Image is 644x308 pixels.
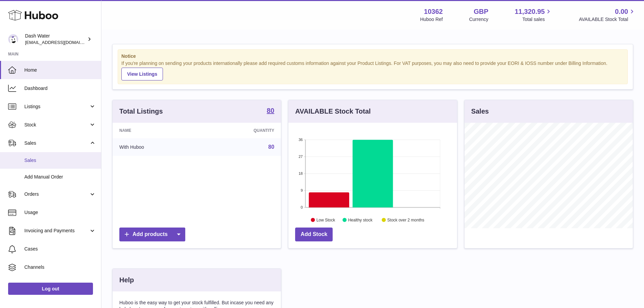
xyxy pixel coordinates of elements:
[24,103,89,110] span: Listings
[387,217,424,222] text: Stock over 2 months
[24,209,96,216] span: Usage
[121,60,624,80] div: If you're planning on sending your products internationally please add required customs informati...
[24,228,89,234] span: Invoicing and Payments
[420,16,443,23] div: Huboo Ref
[299,138,303,142] text: 36
[119,276,134,285] h3: Help
[113,123,201,138] th: Name
[579,16,636,23] span: AVAILABLE Stock Total
[24,191,89,197] span: Orders
[268,144,275,150] a: 80
[121,68,163,80] a: View Listings
[469,16,488,23] div: Currency
[348,217,373,222] text: Healthy stock
[8,34,18,44] img: internalAdmin-10362@internal.huboo.com
[113,138,201,156] td: With Huboo
[24,264,96,270] span: Channels
[615,7,628,16] span: 0.00
[299,155,303,159] text: 27
[299,171,303,175] text: 18
[25,40,99,45] span: [EMAIL_ADDRESS][DOMAIN_NAME]
[121,53,624,60] strong: Notice
[24,157,96,164] span: Sales
[24,122,89,128] span: Stock
[295,228,333,241] a: Add Stock
[295,107,371,116] h3: AVAILABLE Stock Total
[24,246,96,252] span: Cases
[25,33,86,46] div: Dash Water
[515,7,545,16] span: 11,320.95
[119,107,163,116] h3: Total Listings
[119,228,185,241] a: Add products
[24,67,96,73] span: Home
[267,107,274,115] a: 80
[515,7,552,23] a: 11,320.95 Total sales
[24,140,89,146] span: Sales
[471,107,489,116] h3: Sales
[267,107,274,114] strong: 80
[301,205,303,209] text: 0
[24,174,96,180] span: Add Manual Order
[8,283,93,295] a: Log out
[522,16,552,23] span: Total sales
[24,85,96,92] span: Dashboard
[474,7,488,16] strong: GBP
[201,123,281,138] th: Quantity
[316,217,335,222] text: Low Stock
[424,7,443,16] strong: 10362
[579,7,636,23] a: 0.00 AVAILABLE Stock Total
[301,188,303,192] text: 9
